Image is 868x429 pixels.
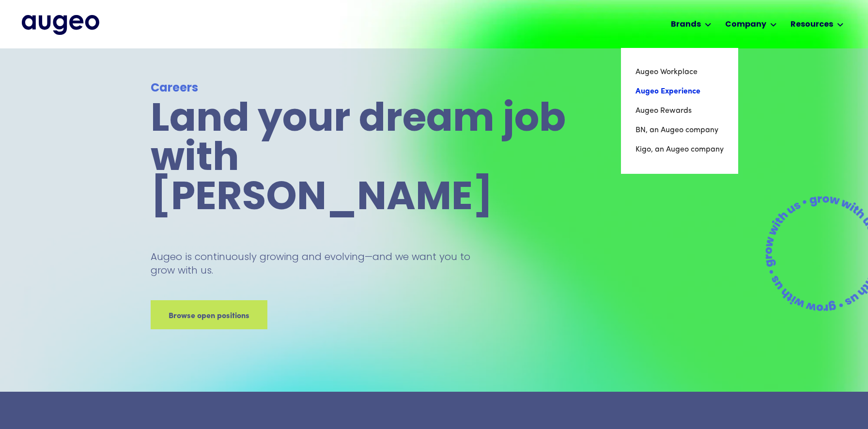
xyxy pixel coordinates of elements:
a: BN, an Augeo company [635,121,724,140]
a: Augeo Rewards [635,101,724,121]
nav: Brands [621,48,738,174]
img: Augeo's full logo in midnight blue. [22,15,99,34]
a: Augeo Workplace [635,62,724,82]
div: Company [725,19,766,31]
a: Kigo, an Augeo company [635,140,724,159]
a: Augeo Experience [635,82,724,101]
div: Resources [790,19,833,31]
div: Brands [671,19,701,31]
a: home [22,15,99,34]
